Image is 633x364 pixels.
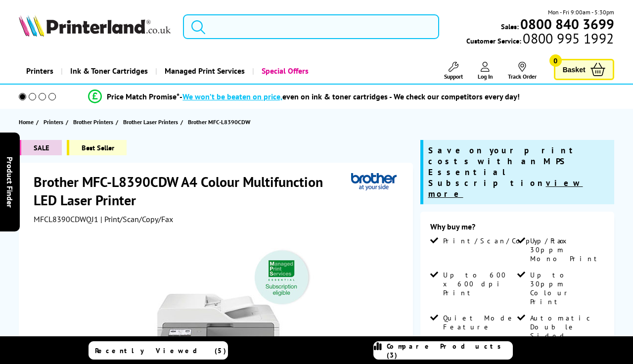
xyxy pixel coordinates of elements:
[188,118,250,126] span: Brother MFC-L8390CDW
[530,271,603,306] span: Up to 30ppm Colour Print
[95,346,226,355] span: Recently Viewed (5)
[520,15,614,33] b: 0800 840 3699
[549,54,562,67] span: 0
[430,222,604,236] div: Why buy me?
[521,34,614,43] span: 0800 995 1992
[70,58,148,84] span: Ink & Toner Cartridges
[34,173,351,209] h1: Brother MFC-L8390CDW A4 Colour Multifunction LED Laser Printer
[44,117,66,127] a: Printers
[19,58,61,84] a: Printers
[351,173,397,191] img: Brother
[554,59,614,80] a: Basket 0
[5,88,603,105] li: modal_Promise
[466,34,614,45] span: Customer Service:
[252,58,316,84] a: Special Offers
[67,140,127,155] span: Best Seller
[444,62,463,80] a: Support
[107,91,180,101] span: Price Match Promise*
[373,341,513,360] a: Compare Products (3)
[123,117,178,127] span: Brother Laser Printers
[180,91,520,101] div: - even on ink & toner cartridges - We check our competitors every day!
[123,117,181,127] a: Brother Laser Printers
[61,58,155,84] a: Ink & Toner Cartridges
[530,314,603,349] span: Automatic Double Sided Scanning
[478,73,493,80] span: Log In
[548,7,614,17] span: Mon - Fri 9:00am - 5:30pm
[428,178,583,199] u: view more
[19,15,171,38] a: Printerland Logo
[100,214,173,224] span: | Print/Scan/Copy/Fax
[155,58,252,84] a: Managed Print Services
[89,341,228,360] a: Recently Viewed (5)
[19,117,36,127] a: Home
[19,117,34,127] span: Home
[563,63,586,76] span: Basket
[34,214,98,224] span: MFCL8390CDWQJ1
[530,236,603,263] span: Up to 30ppm Mono Print
[5,157,15,208] span: Product Finder
[387,342,512,360] span: Compare Products (3)
[501,22,519,31] span: Sales:
[19,15,171,36] img: Printerland Logo
[444,73,463,80] span: Support
[443,271,516,297] span: Up to 600 x 600 dpi Print
[44,117,63,127] span: Printers
[73,117,113,127] span: Brother Printers
[443,236,570,245] span: Print/Scan/Copy/Fax
[182,91,282,101] span: We won’t be beaten on price,
[428,145,583,199] span: Save on your print costs with an MPS Essential Subscription
[478,62,493,80] a: Log In
[443,314,516,331] span: Quiet Mode Feature
[508,62,537,80] a: Track Order
[19,140,62,155] span: SALE
[73,117,116,127] a: Brother Printers
[519,19,614,29] a: 0800 840 3699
